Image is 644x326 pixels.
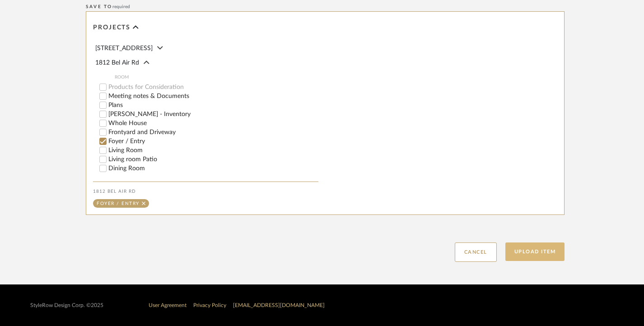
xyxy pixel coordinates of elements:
[30,302,103,309] div: StyleRow Design Corp. ©2025
[108,129,318,135] label: Frontyard and Driveway
[108,120,318,126] label: Whole House
[115,74,318,81] span: ROOM
[149,303,187,308] a: User Agreement
[95,60,139,66] span: 1812 Bel Air Rd
[108,93,318,99] label: Meeting notes & Documents
[93,189,318,194] div: 1812 Bel Air Rd
[93,24,131,32] span: Projects
[97,201,140,206] div: Foyer / Entry
[108,165,318,172] label: Dining Room
[108,138,318,144] label: Foyer / Entry
[233,303,325,308] a: [EMAIL_ADDRESS][DOMAIN_NAME]
[112,5,130,9] span: required
[108,147,318,154] label: Living Room
[108,102,318,108] label: Plans
[86,4,565,9] div: Save To
[505,242,565,261] button: Upload Item
[108,111,318,117] label: [PERSON_NAME] - Inventory
[108,156,318,163] label: Living room Patio
[455,242,497,262] button: Cancel
[193,303,226,308] a: Privacy Policy
[95,45,153,51] span: [STREET_ADDRESS]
